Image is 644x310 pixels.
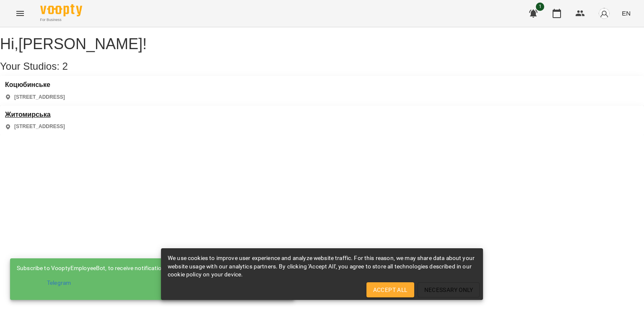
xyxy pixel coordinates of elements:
[536,3,544,11] span: 1
[62,60,68,72] span: 2
[14,123,65,130] p: [STREET_ADDRESS]
[10,3,30,24] button: Menu
[40,4,82,16] img: Voopty Logo
[622,9,631,18] span: EN
[5,81,65,89] a: Коцюбинське
[40,17,82,23] span: For Business
[618,5,634,21] button: EN
[5,111,65,118] a: Житомирська
[598,8,610,19] img: avatar_s.png
[14,94,65,101] p: [STREET_ADDRESS]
